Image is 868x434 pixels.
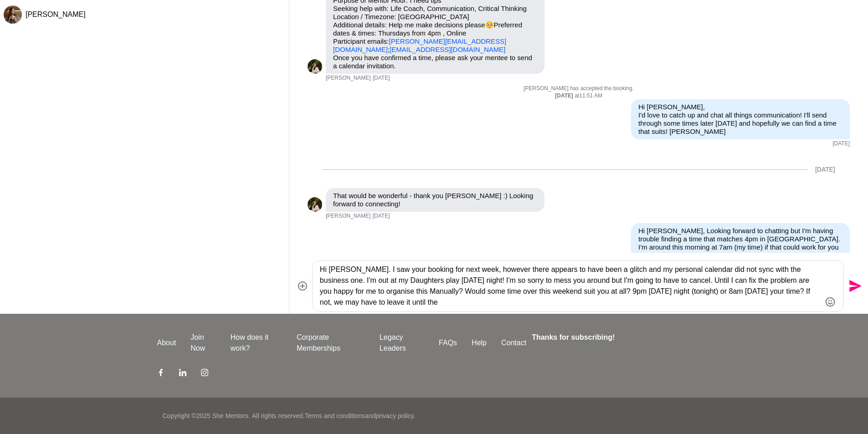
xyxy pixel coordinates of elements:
div: [DATE] [815,166,835,174]
textarea: Type your message [320,264,821,308]
button: Emoji picker [825,296,836,307]
time: 2025-10-01T16:48:46.052Z [373,213,390,220]
p: Copyright © 2025 She Mentors . [163,411,250,421]
a: [PERSON_NAME][EMAIL_ADDRESS][DOMAIN_NAME] [333,37,506,53]
a: FAQs [431,337,464,348]
a: Help [464,337,494,348]
a: Legacy Leaders [372,332,431,354]
a: How does it work? [223,332,289,354]
p: Hi [PERSON_NAME], Looking forward to chatting but I'm having trouble finding a time that matches ... [638,227,842,284]
a: Join Now [183,332,223,354]
a: Corporate Memberships [289,332,372,354]
span: 🥺 [485,21,494,29]
p: Hi [PERSON_NAME], I'd love to catch up and chat all things communication! I'll send through some ... [638,103,842,136]
div: Katriona Li [308,197,322,212]
a: [EMAIL_ADDRESS][DOMAIN_NAME] [390,46,505,53]
img: K [308,59,322,74]
a: Contact [494,337,534,348]
p: All rights reserved. and . [252,411,415,421]
div: at 11:51 AM [308,92,850,100]
span: [PERSON_NAME] [326,213,371,220]
img: A [4,5,22,24]
button: Send [844,276,864,296]
p: That would be wonderful - thank you [PERSON_NAME] :) Looking forward to connecting! [333,192,537,208]
a: LinkedIn [179,368,186,379]
a: About [150,337,184,348]
a: Terms and conditions [305,412,365,419]
div: Katriona Li [308,59,322,74]
p: [PERSON_NAME] has accepted the booking. [308,85,850,92]
time: 2025-09-29T16:06:05.771Z [373,75,390,82]
strong: [DATE] [555,92,575,99]
span: [PERSON_NAME] [26,10,86,18]
a: privacy policy [376,412,414,419]
p: Once you have confirmed a time, please ask your mentee to send a calendar invitation. [333,54,537,70]
time: 2025-09-30T01:52:37.992Z [832,140,850,148]
h4: Thanks for subscribing! [532,332,705,343]
span: [PERSON_NAME] [326,75,371,82]
div: Amy Cunliffe [4,5,22,24]
a: Facebook [157,368,164,379]
img: K [308,197,322,212]
a: Instagram [201,368,208,379]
